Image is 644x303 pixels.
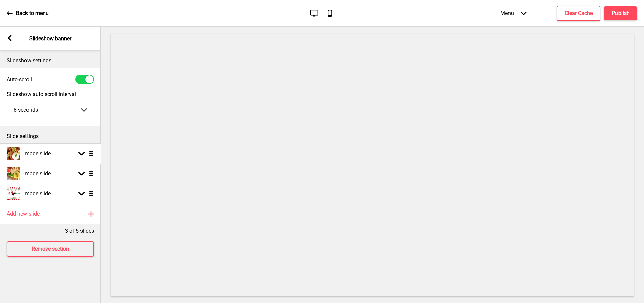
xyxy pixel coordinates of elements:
button: Clear Cache [557,6,600,21]
p: 3 of 5 slides [65,227,94,235]
h4: Add new slide [7,210,40,218]
h4: Clear Cache [565,10,593,17]
a: Back to menu [7,4,49,22]
p: Slideshow banner [29,35,71,42]
h4: Image slide [23,190,51,197]
h4: Publish [612,10,630,17]
button: Publish [604,6,637,20]
label: Slideshow auto scroll interval [7,91,94,97]
p: Back to menu [16,10,49,17]
p: Slideshow settings [7,57,94,64]
h4: Remove section [32,245,69,253]
h4: Image slide [23,170,51,177]
button: Remove section [7,241,94,257]
label: Auto-scroll [7,76,32,83]
p: Slide settings [7,133,94,140]
div: Menu [494,3,533,23]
